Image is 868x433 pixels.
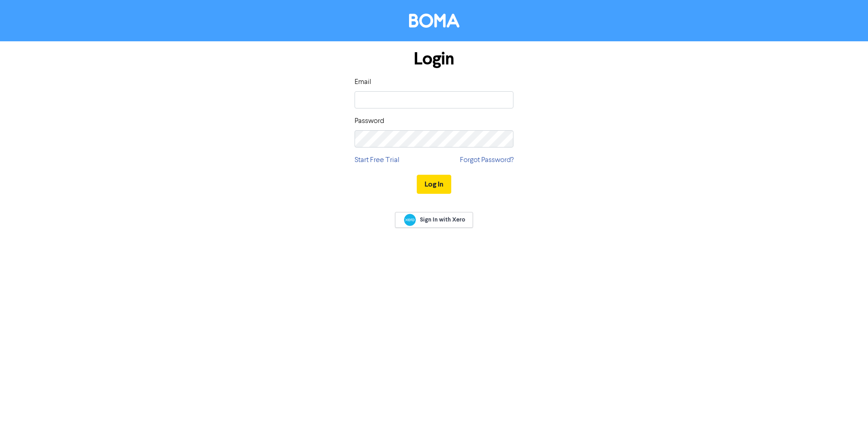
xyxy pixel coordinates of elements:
h1: Login [355,49,513,69]
label: Password [355,116,384,127]
img: BOMA Logo [409,14,459,28]
a: Start Free Trial [355,155,399,166]
img: Xero logo [404,214,416,226]
button: Log In [417,175,451,194]
label: Email [355,77,371,88]
a: Forgot Password? [460,155,513,166]
a: Sign In with Xero [395,212,473,228]
span: Sign In with Xero [420,216,465,224]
